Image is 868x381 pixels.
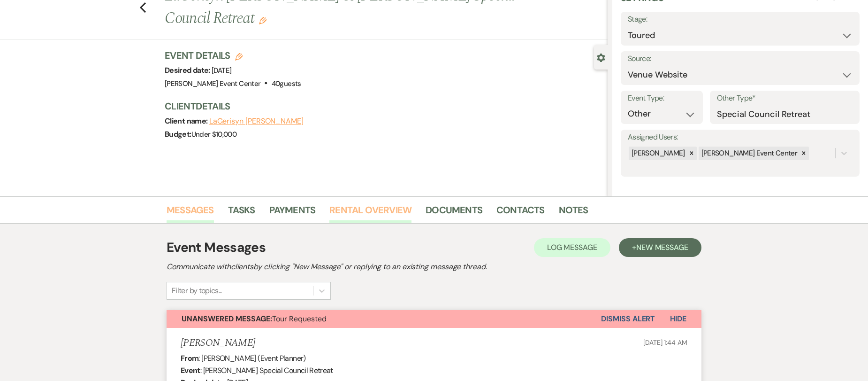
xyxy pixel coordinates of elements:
[655,310,701,328] button: Hide
[628,13,853,26] label: Stage:
[181,353,198,363] b: From
[167,310,601,328] button: Unanswered Message:Tour Requested
[597,53,605,62] button: Close lead details
[717,92,853,105] label: Other Type*
[165,100,598,113] h3: Client Details
[165,129,191,139] span: Budget:
[628,131,853,144] label: Assigned Users:
[547,242,597,252] span: Log Message
[165,49,301,62] h3: Event Details
[209,117,304,125] button: LaGerisyn [PERSON_NAME]
[228,202,255,223] a: Tasks
[619,238,701,257] button: +New Message
[670,314,686,324] span: Hide
[165,65,212,75] span: Desired date:
[181,365,200,375] b: Event
[628,52,853,66] label: Source:
[167,261,701,272] h2: Communicate with clients by clicking "New Message" or replying to an existing message thread.
[272,79,301,88] span: 40 guests
[636,242,688,252] span: New Message
[628,92,696,105] label: Event Type:
[182,314,272,324] strong: Unanswered Message:
[182,314,327,324] span: Tour Requested
[601,310,655,328] button: Dismiss Alert
[259,16,266,24] button: Edit
[167,238,266,257] h1: Event Messages
[496,202,545,223] a: Contacts
[329,202,411,223] a: Rental Overview
[643,338,687,347] span: [DATE] 1:44 AM
[629,147,686,160] div: [PERSON_NAME]
[269,202,316,223] a: Payments
[167,202,214,223] a: Messages
[534,238,610,257] button: Log Message
[191,130,237,139] span: Under $10,000
[559,202,588,223] a: Notes
[426,202,482,223] a: Documents
[699,147,799,160] div: [PERSON_NAME] Event Center
[165,79,260,88] span: [PERSON_NAME] Event Center
[165,116,209,126] span: Client name:
[181,337,255,349] h5: [PERSON_NAME]
[212,66,231,75] span: [DATE]
[172,285,222,296] div: Filter by topics...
